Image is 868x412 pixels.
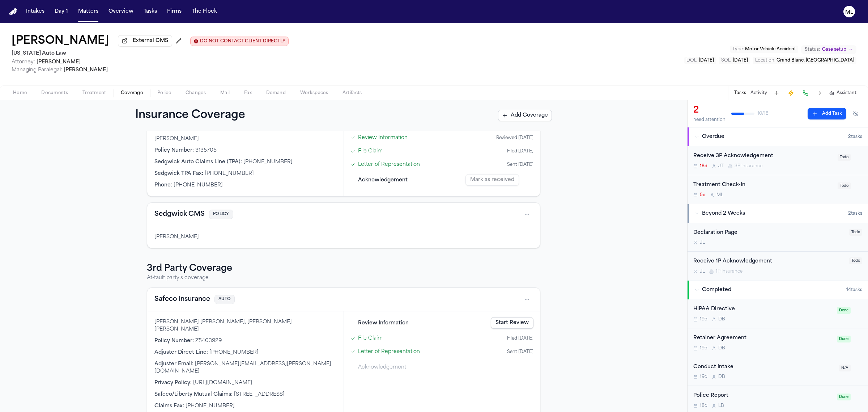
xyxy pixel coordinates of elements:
[702,210,745,217] span: Beyond 2 Weeks
[12,59,35,65] span: Attorney:
[23,5,47,18] button: Intakes
[154,171,203,176] span: Sedgwick TPA Fax :
[12,67,62,73] span: Managing Paralegal:
[837,336,851,342] span: Done
[154,294,210,304] button: View coverage details
[52,5,71,18] button: Day 1
[75,5,101,18] button: Matters
[693,363,835,371] div: Conduct Intake
[135,109,261,122] h1: Insurance Coverage
[718,316,725,322] span: D B
[234,392,285,397] span: [STREET_ADDRESS]
[786,88,796,98] button: Create Immediate Task
[496,135,533,141] div: Reviewed [DATE]
[688,299,868,328] div: Open task: HIPAA Directive
[699,58,714,63] span: [DATE]
[700,345,707,351] span: 19d
[491,317,533,329] a: Start Review
[186,403,235,409] span: [PHONE_NUMBER]
[808,108,846,119] button: Add Task
[154,361,331,374] span: [PERSON_NAME][EMAIL_ADDRESS][PERSON_NAME][DOMAIN_NAME]
[521,294,533,305] button: Open actions
[358,134,408,142] a: Open Review Information
[718,374,725,380] span: D B
[745,47,796,51] span: Motor Vehicle Accident
[776,58,854,63] span: Grand Blanc, [GEOGRAPHIC_DATA]
[243,159,293,165] span: [PHONE_NUMBER]
[716,192,723,198] span: M L
[154,148,194,153] span: Policy Number :
[244,90,252,96] span: Fax
[718,163,724,169] span: J T
[700,374,707,380] span: 19d
[147,263,540,274] h3: 3rd Party Coverage
[693,105,726,116] div: 2
[829,90,856,96] button: Assistant
[12,35,109,48] h1: [PERSON_NAME]
[507,162,533,168] div: Sent [DATE]
[838,182,851,189] span: Todo
[700,163,707,169] span: 18d
[822,47,846,52] span: Case setup
[12,35,109,48] button: Edit matter name
[757,111,769,117] span: 10 / 18
[750,90,767,96] button: Activity
[521,209,533,220] button: Open actions
[186,90,206,96] span: Changes
[718,403,724,409] span: L B
[154,159,242,165] span: Sedgwick Auto Claims Line (TPA) :
[214,295,235,304] span: AUTO
[190,37,289,46] button: Edit client contact restriction
[154,135,336,143] div: [PERSON_NAME]
[507,148,533,154] div: Filed [DATE]
[837,90,856,96] span: Assistant
[684,57,716,64] button: Edit DOL: 2025-08-19
[220,90,230,96] span: Mail
[718,345,725,351] span: D B
[348,132,536,188] div: Steps
[164,5,184,18] a: Firms
[121,90,143,96] span: Coverage
[141,5,160,18] button: Tasks
[693,152,833,160] div: Receive 3P Acknowledgement
[801,45,856,54] button: Change status from Case setup
[693,257,845,266] div: Receive 1P Acknowledgement
[266,90,286,96] span: Demand
[755,58,775,63] span: Location :
[700,403,707,409] span: 18d
[688,281,868,299] button: Completed14tasks
[13,90,27,96] span: Home
[693,305,833,314] div: HIPAA Directive
[106,5,136,18] button: Overview
[342,90,362,96] span: Artifacts
[837,394,851,400] span: Done
[688,328,868,357] div: Open task: Retainer Agreement
[693,229,845,237] div: Declaration Page
[195,148,217,153] span: 3135705
[358,319,409,327] span: Review Information
[154,319,336,333] div: [PERSON_NAME] [PERSON_NAME], [PERSON_NAME] [PERSON_NAME]
[730,46,798,53] button: Edit Type: Motor Vehicle Accident
[700,192,706,198] span: 5d
[154,350,208,355] span: Adjuster Direct Line :
[688,146,868,175] div: Open task: Receive 3P Acknowledgement
[702,133,724,140] span: Overdue
[9,8,17,15] a: Home
[688,204,868,223] button: Beyond 2 Weeks2tasks
[205,171,254,176] span: [PHONE_NUMBER]
[498,110,552,121] button: Add Coverage
[358,147,383,155] a: Open File Claim
[154,182,172,188] span: Phone :
[848,134,862,140] span: 2 task s
[174,182,223,188] span: [PHONE_NUMBER]
[154,209,205,219] button: View coverage details
[721,58,732,63] span: SOL :
[848,211,862,216] span: 2 task s
[700,316,707,322] span: 19d
[732,47,744,51] span: Type :
[771,88,782,98] button: Add Task
[118,35,172,47] button: External CMS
